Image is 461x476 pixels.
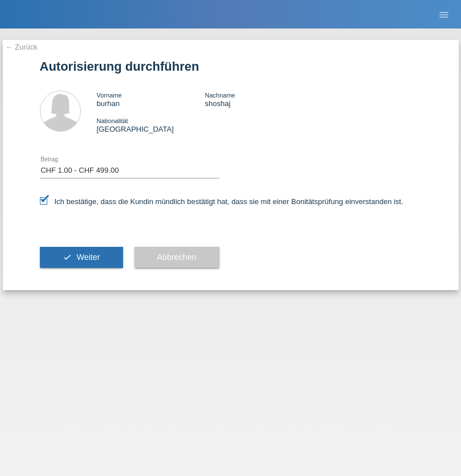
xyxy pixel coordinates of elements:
[205,92,235,99] span: Nachname
[40,247,123,268] button: check Weiter
[433,11,455,18] a: menu
[438,9,450,21] i: menu
[134,247,219,268] button: Abbrechen
[76,253,100,262] span: Weiter
[157,253,197,262] span: Abbrechen
[40,197,403,206] label: Ich bestätige, dass die Kundin mündlich bestätigt hat, dass sie mit einer Bonitätsprüfung einvers...
[63,253,72,262] i: check
[97,116,205,133] div: [GEOGRAPHIC_DATA]
[40,59,422,74] h1: Autorisierung durchführen
[6,43,38,51] a: ← Zurück
[205,91,313,108] div: shoshaj
[97,117,128,124] span: Nationalität
[97,91,205,108] div: burhan
[97,92,122,99] span: Vorname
